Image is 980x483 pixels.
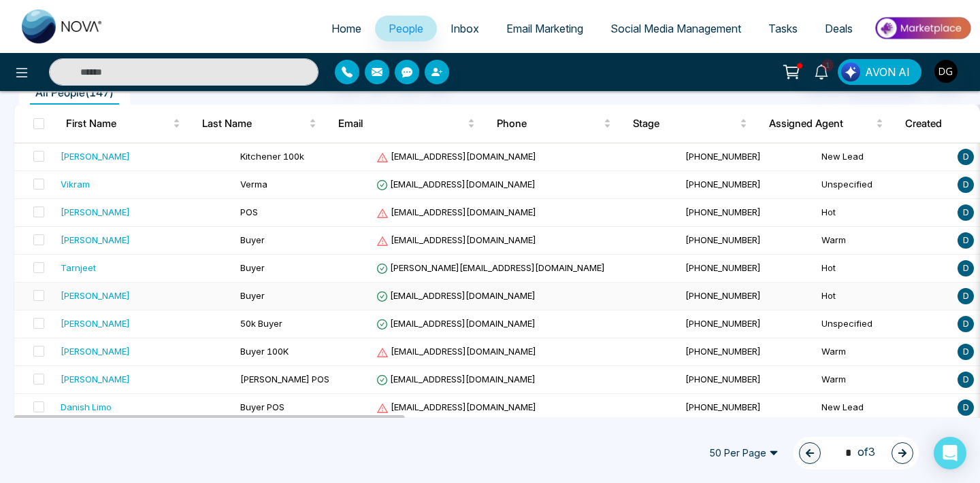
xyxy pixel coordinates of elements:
img: Lead Flow [841,62,860,82]
span: POS [240,207,258,217]
span: [PHONE_NUMBER] [685,234,761,245]
span: [EMAIL_ADDRESS][DOMAIN_NAME] [376,318,536,329]
span: Tasks [768,22,798,35]
th: Phone [486,105,622,143]
span: Verma [240,179,267,190]
a: 1 [805,59,838,83]
span: First Name [66,115,170,132]
th: Last Name [191,105,327,143]
span: All People ( 147 ) [30,86,119,99]
span: 50 Per Page [700,442,788,464]
span: D [958,204,974,221]
span: D [958,177,974,193]
span: D [958,288,974,304]
span: D [958,149,974,165]
span: Phone [497,115,601,132]
td: Hot [816,255,952,283]
span: Last Name [202,115,306,132]
span: 50k Buyer [240,318,282,329]
td: Unspecified [816,171,952,199]
td: Hot [816,283,952,310]
td: Warm [816,366,952,394]
span: Buyer [240,262,265,273]
span: D [958,399,974,416]
span: [EMAIL_ADDRESS][DOMAIN_NAME] [376,290,536,301]
img: User Avatar [934,60,958,83]
span: [PHONE_NUMBER] [685,179,761,190]
span: Buyer POS [240,401,284,412]
div: Tarnjeet [61,261,96,274]
span: Email Marketing [506,22,583,35]
span: Stage [633,115,737,132]
span: [PERSON_NAME] POS [240,374,329,384]
span: Assigned Agent [769,115,873,132]
span: [EMAIL_ADDRESS][DOMAIN_NAME] [376,151,536,162]
div: Danish Limo [61,400,112,414]
span: [PHONE_NUMBER] [685,318,761,329]
a: Social Media Management [597,16,755,41]
span: Inbox [451,22,479,35]
span: D [958,372,974,388]
span: Home [331,22,361,35]
span: 1 [821,59,834,71]
td: New Lead [816,394,952,422]
div: Open Intercom Messenger [934,437,966,469]
span: [PHONE_NUMBER] [685,207,761,217]
span: Buyer [240,234,265,245]
span: Buyer [240,290,265,301]
span: of 3 [837,444,875,462]
span: Buyer 100K [240,346,289,357]
td: Unspecified [816,310,952,338]
div: [PERSON_NAME] [61,317,130,330]
span: People [389,22,423,35]
th: Assigned Agent [758,105,894,143]
td: New Lead [816,143,952,171]
div: [PERSON_NAME] [61,149,130,163]
span: [EMAIL_ADDRESS][DOMAIN_NAME] [376,207,536,217]
span: D [958,260,974,276]
span: [EMAIL_ADDRESS][DOMAIN_NAME] [376,401,536,412]
img: Market-place.gif [873,13,972,43]
span: D [958,344,974,360]
a: People [375,16,437,41]
th: First Name [55,105,191,143]
span: AVON AI [865,64,910,80]
td: Hot [816,199,952,227]
div: Vikram [61,177,90,191]
div: [PERSON_NAME] [61,344,130,358]
span: [PHONE_NUMBER] [685,374,761,384]
img: Nova CRM Logo [22,10,103,43]
span: D [958,232,974,249]
a: Email Marketing [493,16,597,41]
span: D [958,316,974,332]
span: [EMAIL_ADDRESS][DOMAIN_NAME] [376,234,536,245]
span: [EMAIL_ADDRESS][DOMAIN_NAME] [376,179,536,190]
a: Deals [811,16,866,41]
span: [PHONE_NUMBER] [685,151,761,162]
span: Email [338,115,465,132]
div: [PERSON_NAME] [61,233,130,247]
div: [PERSON_NAME] [61,372,130,386]
a: Inbox [437,16,493,41]
div: [PERSON_NAME] [61,205,130,219]
a: Home [318,16,375,41]
span: [EMAIL_ADDRESS][DOMAIN_NAME] [376,346,536,357]
td: Warm [816,227,952,255]
span: Deals [825,22,853,35]
div: [PERSON_NAME] [61,289,130,302]
span: Social Media Management [610,22,741,35]
th: Stage [622,105,758,143]
span: [PHONE_NUMBER] [685,262,761,273]
a: Tasks [755,16,811,41]
td: Warm [816,338,952,366]
button: AVON AI [838,59,921,85]
span: [PHONE_NUMBER] [685,290,761,301]
span: [PHONE_NUMBER] [685,346,761,357]
span: [PERSON_NAME][EMAIL_ADDRESS][DOMAIN_NAME] [376,262,605,273]
th: Email [327,105,486,143]
span: [EMAIL_ADDRESS][DOMAIN_NAME] [376,374,536,384]
span: Kitchener 100k [240,151,304,162]
span: [PHONE_NUMBER] [685,401,761,412]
